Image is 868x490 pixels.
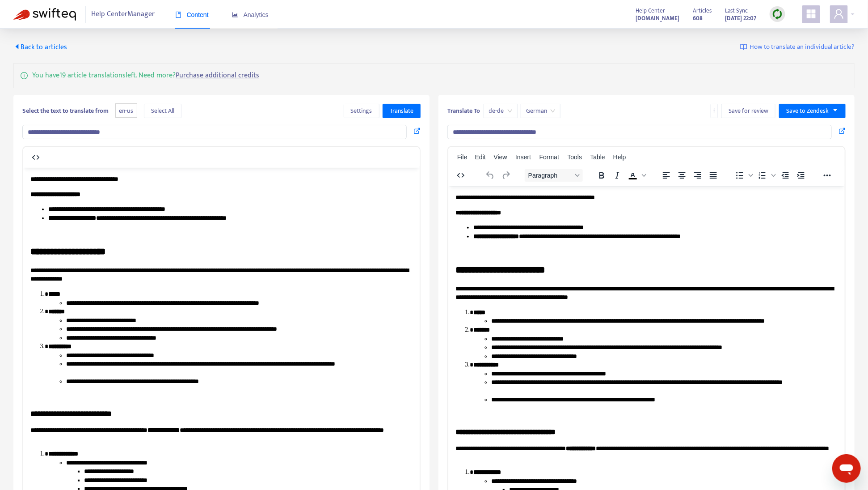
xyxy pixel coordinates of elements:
button: Bold [594,169,609,182]
button: Save to Zendeskcaret-down [779,104,846,118]
a: [DOMAIN_NAME] [636,13,679,23]
img: image-link [740,43,747,51]
span: Settings [351,106,372,116]
span: Last Sync [725,6,748,16]
span: Back to articles [13,41,67,53]
button: Justify [706,169,721,182]
span: Help Center Manager [92,6,155,23]
button: Align center [674,169,690,182]
button: Increase indent [793,169,809,182]
div: Text color Black [625,169,648,182]
span: Edit [475,153,486,161]
div: Bullet list [732,169,754,182]
b: Select the text to translate from [22,106,109,116]
span: Help [613,153,626,161]
span: Tools [568,153,582,161]
span: Save to Zendesk [786,106,829,116]
span: Select All [151,106,174,116]
body: Rich Text Area. Press ALT-0 for help. [7,7,389,418]
button: Redo [498,169,514,182]
span: info-circle [21,70,28,79]
button: more [711,104,718,118]
span: area-chart [232,12,238,18]
span: caret-down [832,107,839,113]
button: Save for review [721,104,775,118]
button: Block Paragraph [525,169,583,182]
button: Decrease indent [778,169,793,182]
span: Insert [515,153,531,161]
iframe: Schaltfläche zum Öffnen des Messaging-Fensters [832,454,861,483]
span: user [834,9,844,19]
span: File [457,153,468,161]
span: View [494,153,507,161]
span: en-us [115,103,137,118]
b: Translate To [447,106,480,116]
span: Help Center [636,6,665,16]
div: Numbered list [755,169,777,182]
button: Settings [344,104,379,118]
button: Translate [383,104,421,118]
img: Swifteq [13,8,76,21]
span: de-de [489,104,512,118]
span: more [711,107,717,113]
button: Align left [659,169,674,182]
strong: [DOMAIN_NAME] [636,13,679,23]
span: caret-left [13,43,21,50]
span: appstore [806,9,817,19]
span: Table [590,153,605,161]
button: Italic [610,169,625,182]
p: You have 19 article translations left. Need more? [32,70,259,81]
button: Reveal or hide additional toolbar items [820,169,835,182]
span: Analytics [232,11,269,18]
button: Undo [483,169,498,182]
span: Articles [693,6,712,16]
strong: [DATE] 22:07 [725,13,756,23]
a: How to translate an individual article? [740,42,855,52]
span: Paragraph [528,172,572,179]
button: Align right [690,169,705,182]
span: Content [175,11,209,18]
span: German [526,104,555,118]
a: Purchase additional credits [176,69,259,81]
span: book [175,12,181,18]
strong: 608 [693,13,703,23]
span: How to translate an individual article? [750,42,855,52]
span: Save for review [729,106,768,116]
img: sync.dc5367851b00ba804db3.png [772,9,783,20]
button: Select All [144,104,181,118]
span: Format [539,153,559,161]
span: Translate [390,106,413,116]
